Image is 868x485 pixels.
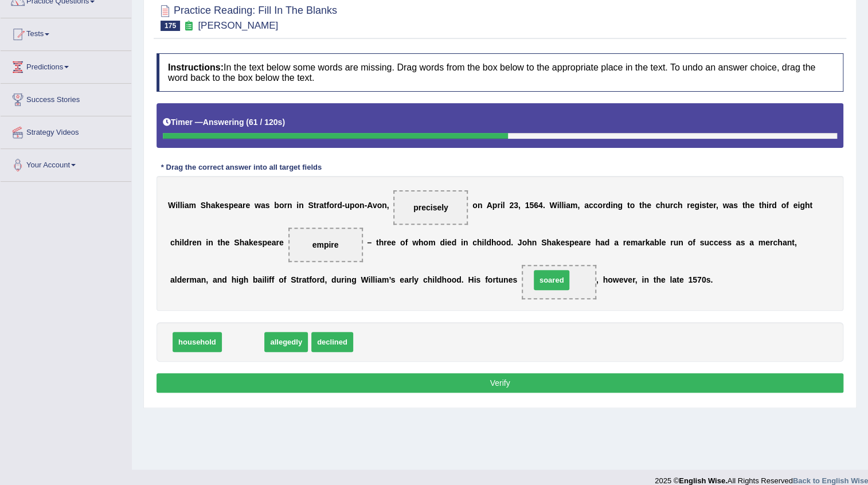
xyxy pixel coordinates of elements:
[565,238,569,247] b: s
[690,201,695,210] b: e
[733,201,738,210] b: s
[184,238,189,247] b: d
[244,275,249,284] b: h
[729,201,733,210] b: a
[157,53,843,92] h4: In the text below some words are missing. Drag words from the box below to the appropriate place ...
[345,275,347,284] b: i
[543,201,545,210] b: .
[267,238,272,247] b: e
[506,238,511,247] b: d
[419,238,424,247] b: h
[354,201,359,210] b: o
[758,201,761,210] b: t
[638,238,642,247] b: a
[702,201,706,210] b: s
[440,238,445,247] b: d
[387,238,392,247] b: e
[177,275,182,284] b: d
[272,275,275,284] b: f
[587,238,591,247] b: e
[659,238,662,247] b: l
[561,201,564,210] b: l
[722,201,729,210] b: w
[642,201,647,210] b: h
[291,275,296,284] b: S
[713,201,716,210] b: r
[400,238,405,247] b: o
[337,275,342,284] b: u
[413,203,448,212] span: precisely
[243,201,245,210] b: r
[405,238,408,247] b: f
[556,238,561,247] b: k
[211,201,216,210] b: a
[274,201,279,210] b: b
[761,201,767,210] b: h
[302,275,307,284] b: a
[597,201,603,210] b: o
[233,201,238,210] b: e
[316,201,319,210] b: r
[716,201,718,210] b: ,
[614,238,619,247] b: a
[206,201,211,210] b: h
[687,238,693,247] b: o
[186,275,189,284] b: r
[279,201,284,210] b: o
[312,240,339,249] span: empire
[699,201,702,210] b: i
[777,238,783,247] b: h
[693,238,695,247] b: f
[482,238,484,247] b: i
[484,238,486,247] b: l
[742,201,745,210] b: t
[232,275,237,284] b: h
[208,238,213,247] b: n
[661,238,666,247] b: e
[511,238,513,247] b: .
[639,201,642,210] b: t
[552,238,556,247] b: a
[376,238,379,247] b: t
[329,201,334,210] b: o
[793,476,868,485] a: Back to English Wise
[373,275,375,284] b: l
[491,238,496,247] b: h
[331,275,337,284] b: d
[718,238,722,247] b: e
[787,238,792,247] b: n
[382,275,389,284] b: m
[463,238,468,247] b: n
[570,201,577,210] b: m
[220,201,224,210] b: e
[767,201,769,210] b: i
[365,201,367,210] b: -
[750,201,754,210] b: e
[182,275,186,284] b: e
[714,238,718,247] b: c
[192,238,197,247] b: e
[284,201,287,210] b: r
[287,201,292,210] b: n
[749,238,754,247] b: a
[566,201,570,210] b: a
[522,238,527,247] b: o
[487,201,492,210] b: A
[772,201,777,210] b: d
[800,201,805,210] b: g
[249,238,253,247] b: k
[197,275,201,284] b: a
[350,201,355,210] b: p
[367,201,373,210] b: A
[709,238,714,247] b: c
[249,118,282,127] b: 61 / 120s
[296,201,299,210] b: i
[769,201,772,210] b: r
[569,238,574,247] b: p
[391,275,396,284] b: s
[264,275,267,284] b: l
[589,201,593,210] b: c
[727,238,732,247] b: s
[740,238,745,247] b: s
[503,201,505,210] b: l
